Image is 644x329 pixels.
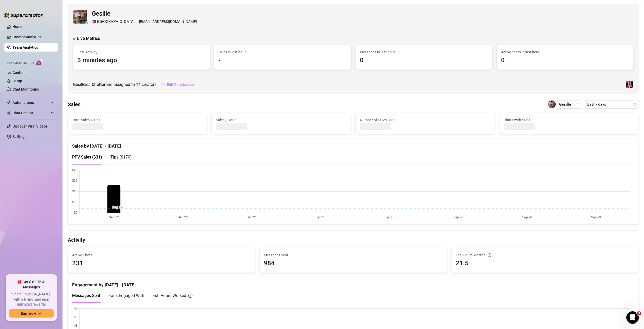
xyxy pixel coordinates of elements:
[12,98,49,107] span: Automations
[73,10,87,24] img: Gesille
[264,252,442,258] span: Messages Sent
[72,277,634,288] div: Engagement by [DATE] - [DATE]
[218,55,347,65] span: -
[72,117,203,123] span: Total Sales & Tips
[587,100,636,108] span: Last 7 days
[7,61,34,66] span: Izzy AI Chatter
[161,83,165,86] span: setting
[77,55,205,65] span: 3 minutes ago
[12,24,22,29] a: Home
[626,311,639,324] iframe: Intercom live chat
[92,19,97,25] span: 🇵🇭
[12,71,26,75] a: Content
[9,280,54,290] span: 🎁 Get $100 in AI Messages
[136,82,141,87] span: 14
[360,55,488,65] span: 0
[110,155,132,160] span: Tips ( $170 )
[21,311,36,315] span: Earn now
[68,236,639,244] h4: Activity
[264,258,442,268] span: 984
[97,19,135,25] span: [GEOGRAPHIC_DATA]
[72,258,251,268] span: 231
[77,49,205,55] span: Last Activity
[12,135,26,139] a: Settings
[9,292,54,307] span: Share [PERSON_NAME] with a friend, and earn unlimited rewards
[488,252,491,258] span: question-circle
[12,109,49,117] span: Chat Copilot
[72,155,102,160] span: PPV Sales ( $31 )
[72,252,251,258] span: Active Chats
[456,252,634,258] div: Est. Hours Worked
[7,100,11,105] span: thunderbolt
[77,35,100,42] span: Live Metrics
[504,117,634,123] span: Chats with sales
[72,293,100,298] span: Messages Sent
[161,80,195,89] button: Edit Permissions
[501,55,629,65] span: 0
[360,49,488,55] span: Messages in last hour
[85,21,88,24] div: z
[12,124,48,128] a: Discover Viral Videos
[456,258,634,268] span: 21.5
[38,312,42,315] span: arrow-right
[360,117,491,123] span: Number of PPVs Sold
[92,9,197,19] span: Gesille
[153,292,192,299] div: Est. Hours Worked
[559,100,579,108] span: Gesille
[73,81,157,88] span: Gesille is a and assigned to creators
[9,309,54,318] button: Earn nowarrow-right
[218,49,347,55] span: Sales in last hour
[626,81,633,88] img: TS (@ohitsemmarose)
[12,79,22,83] a: Setup
[109,293,144,298] span: Fans Engaged With
[12,45,38,49] a: Team Analytics
[4,12,43,18] img: logo-BBDzfeDw.svg
[7,111,10,115] img: Chat Copilot
[68,101,80,108] h4: Sales
[633,103,636,106] span: calendar
[12,33,54,41] a: Creator Analytics
[637,311,641,315] span: 3
[216,117,347,123] span: Sales / Hour
[36,59,44,66] img: AI Chatter
[72,138,634,150] div: Sales by [DATE] - [DATE]
[92,82,105,87] b: Chatter
[92,19,197,25] div: [EMAIL_ADDRESS][DOMAIN_NAME]
[12,87,39,91] a: Chat Monitoring
[188,292,192,299] span: question-circle
[548,100,556,108] img: Gesille
[167,83,195,87] span: Edit Permissions
[501,49,629,55] span: Active chats in last hour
